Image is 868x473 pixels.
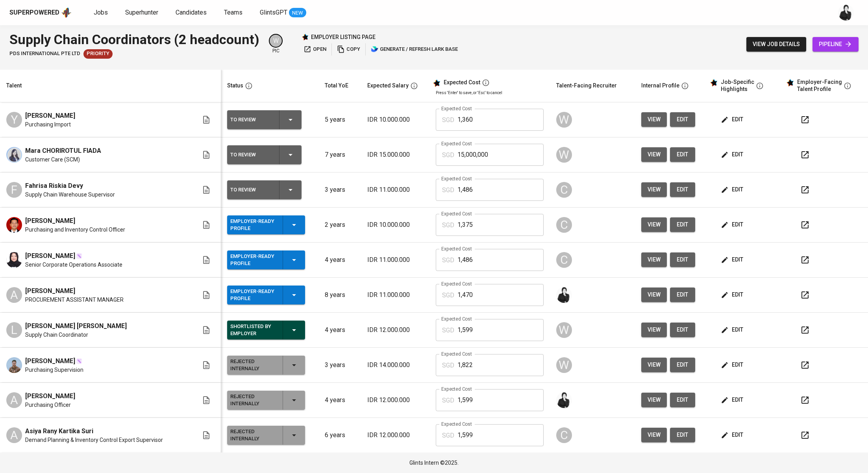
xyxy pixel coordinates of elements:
p: IDR 15.000.000 [367,150,423,160]
span: Demand Planning & Inventory Control Export Supervisor [25,436,163,444]
span: edit [722,185,743,195]
button: Shortlisted by Employer [227,321,305,339]
button: edit [670,393,695,407]
img: Sutria Yudaswara [6,357,22,373]
span: Supply Chain Warehouse Supervisor [25,191,115,198]
span: view job details [753,39,800,49]
div: To Review [230,185,273,195]
button: edit [719,393,746,407]
a: open [302,43,328,56]
span: edit [676,325,689,335]
span: edit [676,185,689,195]
span: Purchasing Supervision [25,366,83,374]
button: edit [670,428,695,442]
img: app logo [61,7,72,19]
button: edit [670,112,695,127]
p: IDR 14.000.000 [367,360,423,370]
a: Candidates [176,8,208,18]
span: edit [676,360,689,370]
span: [PERSON_NAME] [25,391,75,401]
p: SGD [442,150,454,160]
button: Rejected Internally [227,391,305,410]
button: edit [719,147,746,162]
p: IDR 11.000.000 [367,255,423,265]
span: Purchasing Import [25,121,71,128]
div: Talent-Facing Recruiter [556,81,617,91]
button: To Review [227,180,302,199]
span: view [648,185,661,195]
p: IDR 12.000.000 [367,325,423,335]
img: magic_wand.svg [76,253,82,259]
img: glints_star.svg [710,79,718,87]
button: edit [719,288,746,302]
span: edit [722,255,743,265]
button: edit [719,112,746,127]
button: edit [670,217,695,232]
span: Jobs [94,9,108,16]
p: 5 years [325,115,355,124]
button: edit [719,252,746,267]
div: Rejected Internally [230,356,276,374]
button: edit [719,358,746,372]
button: Employer-Ready Profile [227,250,305,269]
div: A [6,287,22,303]
span: edit [676,290,689,300]
div: W [556,322,572,338]
span: view [648,360,661,370]
button: view [641,112,667,127]
div: To Review [230,150,273,160]
a: Teams [224,8,244,18]
span: view [648,290,661,300]
span: Teams [224,9,242,16]
button: view [641,428,667,442]
button: edit [719,323,746,337]
img: lark [371,45,379,53]
div: Expected Cost [444,79,480,86]
p: IDR 11.000.000 [367,185,423,195]
p: SGD [442,185,454,195]
div: Job-Specific Highlights [721,79,754,93]
button: To Review [227,110,302,129]
span: view [648,220,661,230]
span: edit [722,430,743,440]
span: Asiya Rany Kartika Suri [25,427,93,436]
button: edit [670,182,695,197]
a: Superpoweredapp logo [9,7,72,19]
p: 6 years [325,430,355,440]
button: edit [719,182,746,197]
img: Glints Star [302,33,309,41]
span: edit [722,325,743,335]
p: Press 'Enter' to save, or 'Esc' to cancel [436,90,544,96]
span: edit [676,255,689,265]
p: IDR 10.000.000 [367,115,423,124]
button: edit [719,428,746,442]
img: glints_star.svg [433,79,440,87]
button: edit [670,147,695,162]
div: pic [269,34,283,54]
span: generate / refresh lark base [371,45,458,54]
div: C [556,427,572,443]
div: A [6,427,22,443]
p: SGD [442,431,454,440]
span: [PERSON_NAME] [25,286,75,296]
button: Employer-Ready Profile [227,215,305,234]
a: edit [670,252,695,267]
span: Customer Care (SCM) [25,156,80,163]
p: SGD [442,115,454,125]
button: Rejected Internally [227,356,305,375]
span: view [648,430,661,440]
span: Senior Corporate Operations Associate [25,261,122,269]
p: 8 years [325,290,355,300]
a: GlintsGPT NEW [260,8,306,18]
span: copy [337,45,360,54]
span: [PERSON_NAME] [25,111,75,121]
p: SGD [442,291,454,300]
div: W [556,112,572,128]
span: view [648,115,661,124]
span: [PERSON_NAME] [25,356,75,366]
p: IDR 10.000.000 [367,220,423,230]
button: view [641,147,667,162]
